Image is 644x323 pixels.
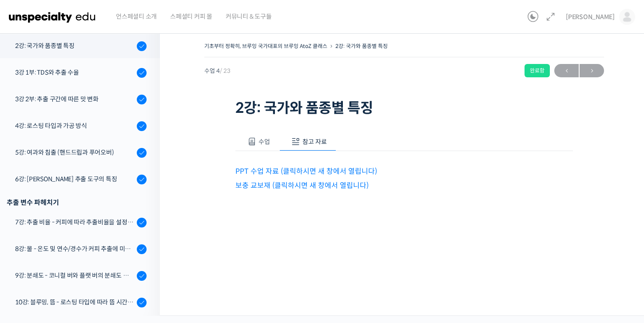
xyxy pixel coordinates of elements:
[15,174,134,184] div: 6강: [PERSON_NAME] 추출 도구의 특징
[554,65,579,77] span: ←
[15,121,134,131] div: 4강: 로스팅 타입과 가공 방식
[566,13,615,21] span: [PERSON_NAME]
[204,43,327,49] a: 기초부터 정확히, 브루잉 국가대표의 브루잉 AtoZ 클래스
[204,68,231,74] span: 수업 4
[28,263,33,270] span: 홈
[258,138,270,146] span: 수업
[15,68,134,77] div: 3강 1부: TDS와 추출 수율
[15,244,134,254] div: 8강: 물 - 온도 및 연수/경수가 커피 추출에 미치는 영향
[235,167,377,176] a: PPT 수업 자료 (클릭하시면 새 창에서 열립니다)
[3,249,59,271] a: 홈
[15,297,134,307] div: 10강: 블루밍, 뜸 - 로스팅 타입에 따라 뜸 시간을 다르게 해야 하는 이유
[302,138,327,146] span: 참고 자료
[220,67,231,75] span: / 23
[59,249,115,271] a: 대화
[15,148,134,157] div: 5강: 여과와 침출 (핸드드립과 푸어오버)
[580,65,604,77] span: →
[115,249,171,271] a: 설정
[15,217,134,227] div: 7강: 추출 비율 - 커피에 따라 추출비율을 설정하는 방법
[81,263,92,270] span: 대화
[335,43,388,49] a: 2강: 국가와 품종별 특징
[554,64,579,77] a: ←이전
[15,271,134,280] div: 9강: 분쇄도 - 코니컬 버와 플랫 버의 분쇄도 차이는 왜 추출 결과물에 영향을 미치는가
[525,64,550,77] div: 완료함
[7,196,147,208] div: 추출 변수 파헤치기
[137,263,148,270] span: 설정
[235,181,369,190] a: 보충 교보재 (클릭하시면 새 창에서 열립니다)
[15,94,134,104] div: 3강 2부: 추출 구간에 따른 맛 변화
[580,64,604,77] a: 다음→
[15,41,134,51] div: 2강: 국가와 품종별 특징
[235,100,573,116] h1: 2강: 국가와 품종별 특징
